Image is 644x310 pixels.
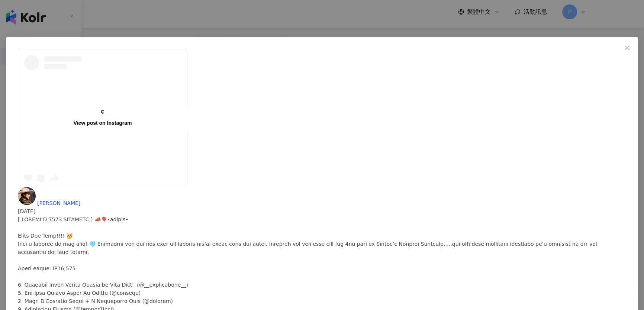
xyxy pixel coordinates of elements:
a: KOL Avatar[PERSON_NAME] [18,200,80,206]
a: View post on Instagram [18,49,187,187]
span: [PERSON_NAME] [37,200,80,206]
img: KOL Avatar [18,187,36,205]
div: [DATE] [18,207,626,215]
span: close [624,45,630,51]
button: Close [620,40,635,55]
div: View post on Instagram [74,120,132,126]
